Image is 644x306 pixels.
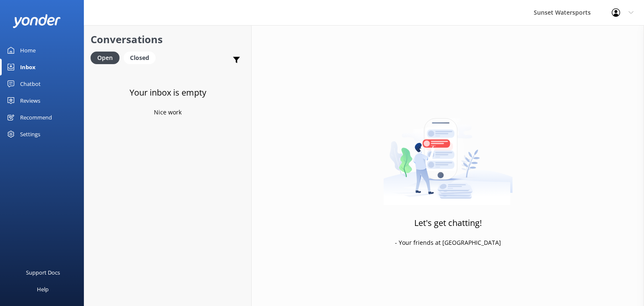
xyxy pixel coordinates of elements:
div: Settings [20,126,40,143]
a: Open [91,53,124,62]
p: - Your friends at [GEOGRAPHIC_DATA] [395,238,501,247]
h2: Conversations [91,31,245,47]
div: Closed [124,52,156,64]
h3: Your inbox is empty [130,86,206,99]
div: Reviews [20,92,40,109]
div: Open [91,52,119,64]
img: artwork of a man stealing a conversation from at giant smartphone [383,101,513,205]
div: Home [20,42,36,59]
h3: Let's get chatting! [414,216,482,230]
div: Help [37,281,49,298]
div: Inbox [20,59,36,75]
div: Chatbot [20,75,41,92]
p: Nice work [154,108,182,117]
div: Recommend [20,109,52,126]
img: yonder-white-logo.png [13,14,61,28]
a: Closed [124,53,160,62]
div: Support Docs [26,264,60,281]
